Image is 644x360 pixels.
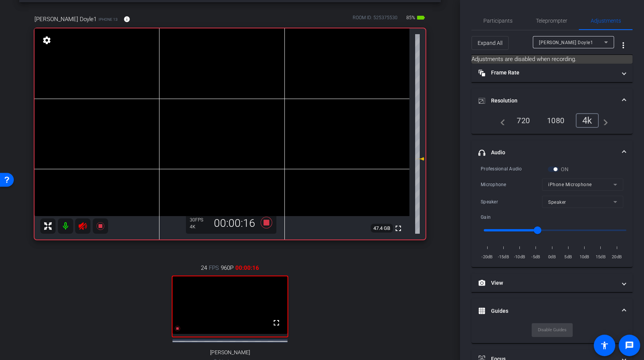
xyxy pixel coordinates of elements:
span: FPS [209,264,219,272]
div: Professional Audio [481,165,548,173]
mat-panel-title: Frame Rate [478,69,616,77]
span: 24 [201,264,207,272]
span: -20dB [481,253,494,261]
span: -10dB [513,253,526,261]
div: Audio [472,165,632,268]
span: Adjustments [591,18,621,23]
span: 10dB [578,253,591,261]
span: 15dB [594,253,607,261]
span: 00:00:16 [235,264,259,272]
span: FPS [195,217,203,223]
div: 30 [190,217,209,223]
span: Participants [483,18,513,23]
label: ON [559,165,569,173]
span: 0dB [545,253,559,261]
mat-expansion-panel-header: View [472,274,632,292]
span: 47.4 GB [371,224,393,233]
span: Teleprompter [536,18,567,23]
span: [PERSON_NAME] [210,349,250,356]
div: Microphone [481,181,542,188]
span: iPhone 13 [99,17,118,22]
button: More Options for Adjustments Panel [614,36,632,54]
mat-panel-title: Guides [478,307,616,315]
div: Resolution [472,113,632,134]
button: Expand All [472,36,509,50]
span: 85% [405,12,416,24]
span: [PERSON_NAME] Doyle1 [34,15,97,23]
span: -15dB [497,253,510,261]
mat-expansion-panel-header: Guides [472,299,632,323]
span: [PERSON_NAME] Doyle1 [539,40,593,45]
mat-panel-title: Resolution [478,97,616,105]
mat-icon: accessibility [600,341,609,350]
div: ROOM ID: 525375530 [353,14,398,25]
mat-icon: info [123,16,130,23]
div: Gain [481,213,548,221]
span: Expand All [478,36,503,50]
mat-panel-title: Audio [478,149,616,157]
mat-expansion-panel-header: Audio [472,140,632,165]
mat-expansion-panel-header: Frame Rate [472,64,632,82]
mat-panel-title: View [478,279,616,287]
mat-icon: -5 dB [415,154,424,163]
mat-icon: battery_std [416,13,426,22]
mat-icon: fullscreen [394,224,403,233]
mat-icon: message [625,341,634,350]
span: -5dB [529,253,542,261]
div: Speaker [481,198,542,206]
span: 20dB [610,253,623,261]
div: 4K [190,224,209,230]
div: Guides [472,323,632,343]
div: 00:00:16 [209,217,260,230]
span: 5dB [562,253,575,261]
mat-icon: settings [41,36,52,45]
span: 960P [221,264,233,272]
mat-icon: more_vert [619,41,628,50]
mat-expansion-panel-header: Resolution [472,89,632,113]
mat-icon: fullscreen [272,318,281,327]
mat-card: Adjustments are disabled when recording. [472,55,632,64]
mat-icon: navigate_before [496,116,505,125]
mat-icon: navigate_next [599,116,608,125]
